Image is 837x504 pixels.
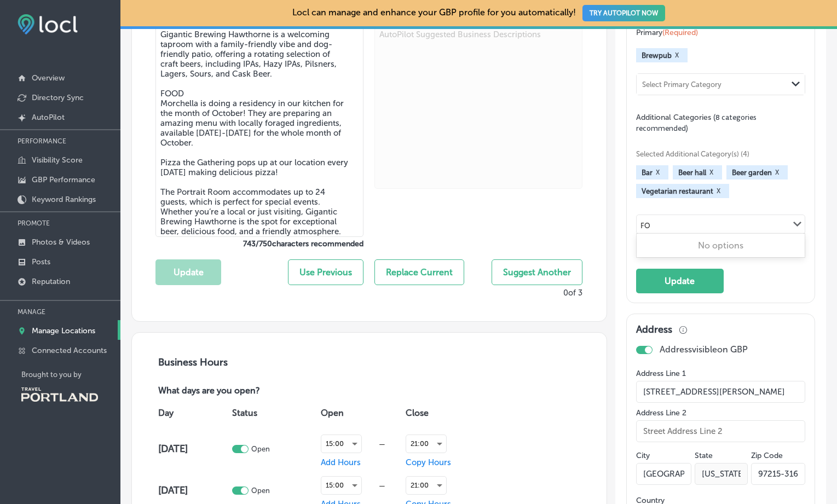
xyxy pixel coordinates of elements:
input: Zip Code [751,463,805,485]
span: Vegetarian restaurant [642,187,713,195]
button: X [653,168,663,177]
p: Address visible on GBP [660,344,748,355]
p: Reputation [32,277,70,286]
button: Replace Current [374,259,464,285]
p: Open [251,486,270,495]
span: Beer garden [732,169,772,177]
label: Zip Code [751,451,783,460]
div: Select Primary Category [642,80,721,89]
input: Street Address Line 1 [636,381,805,403]
button: X [672,51,682,60]
span: Brewpub [642,51,672,60]
p: Posts [32,257,50,267]
button: X [706,168,717,177]
img: Travel Portland [21,387,98,402]
span: Bar [642,169,653,177]
h3: Business Hours [155,356,582,368]
span: Add Hours [321,457,361,467]
h3: Address [636,323,672,335]
p: Connected Accounts [32,346,107,355]
th: Status [229,397,318,428]
div: 21:00 [406,477,446,494]
textarea: Gigantic Brewing Hawthorne is a welcoming taproom with a family-friendly vibe and dog-friendly pa... [155,25,363,237]
p: What days are you open? [155,386,338,397]
label: City [636,451,650,460]
p: Visibility Score [32,155,83,165]
span: Additional Categories [636,113,757,133]
label: Address Line 1 [636,369,805,378]
label: 743 / 750 characters recommended [155,239,363,248]
p: Brought to you by [21,370,120,379]
span: (Required) [662,28,698,37]
p: Overview [32,73,65,83]
p: Directory Sync [32,93,84,102]
th: Open [318,397,403,428]
div: 15:00 [321,477,361,494]
th: Day [155,397,229,428]
div: — [362,482,403,490]
span: Copy Hours [406,457,451,467]
p: Manage Locations [32,326,95,335]
div: 15:00 [321,435,361,453]
button: Suggest Another [492,259,582,285]
div: — [362,440,403,448]
button: Update [636,269,724,293]
p: Keyword Rankings [32,195,96,204]
div: No options [637,236,805,255]
th: Close [403,397,476,428]
p: Photos & Videos [32,237,90,247]
label: State [695,451,713,460]
span: Selected Additional Category(s) (4) [636,150,797,158]
h4: [DATE] [158,443,229,455]
button: Update [155,259,221,285]
input: City [636,463,691,485]
img: fda3e92497d09a02dc62c9cd864e3231.png [18,14,78,34]
label: Address Line 2 [636,408,805,418]
p: Open [251,445,270,453]
span: Beer hall [678,169,706,177]
input: Street Address Line 2 [636,420,805,442]
p: AutoPilot [32,113,65,122]
button: X [713,187,724,195]
button: Use Previous [288,259,363,285]
span: (8 categories recommended) [636,112,757,134]
p: 0 of 3 [563,288,582,298]
h4: [DATE] [158,484,229,496]
p: GBP Performance [32,175,95,184]
span: Primary [636,28,698,37]
div: 21:00 [406,435,446,453]
button: X [772,168,782,177]
input: NY [695,463,748,485]
button: TRY AUTOPILOT NOW [582,5,665,21]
